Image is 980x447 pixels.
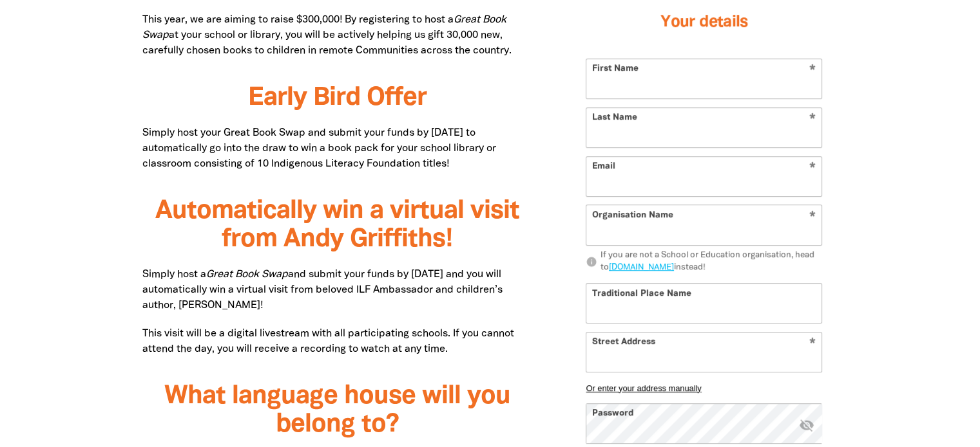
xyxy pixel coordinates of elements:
[798,417,814,433] i: Hide password
[586,257,597,268] i: info
[206,270,288,279] em: Great Book Swap
[155,199,519,251] span: Automatically win a virtual visit from Andy Griffiths!
[142,125,532,172] p: Simply host your Great Book Swap and submit your funds by [DATE] to automatically go into the dra...
[586,383,822,393] button: Or enter your address manually
[164,385,510,437] span: What language house will you belong to?
[600,250,823,275] div: If you are not a School or Education organisation, head to instead!
[142,267,532,313] p: Simply host a and submit your funds by [DATE] and you will automatically win a virtual visit from...
[609,264,674,272] a: [DOMAIN_NAME]
[247,86,426,110] span: Early Bird Offer
[142,326,532,357] p: This visit will be a digital livestream with all participating schools. If you cannot attend the ...
[798,417,814,435] button: visibility_off
[142,15,506,40] em: Great Book Swap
